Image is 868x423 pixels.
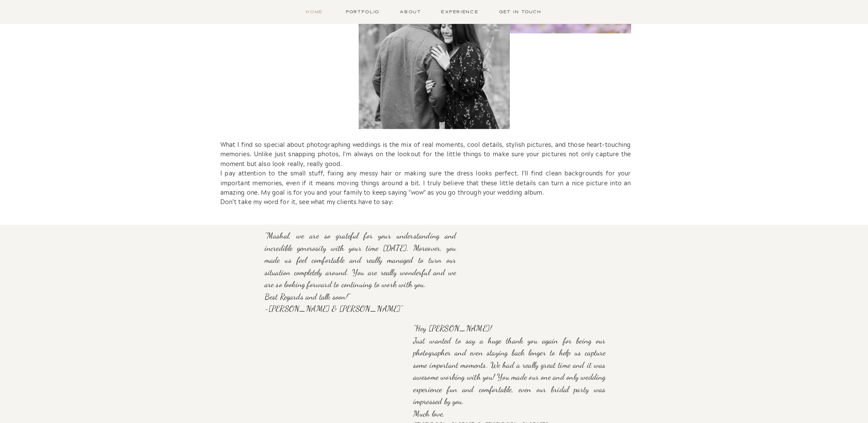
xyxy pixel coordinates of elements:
a: Home [301,8,328,15]
img: tab_keywords_by_traffic_grey.svg [85,51,92,58]
img: website_grey.svg [14,22,20,29]
div: v 4.0.25 [24,14,42,20]
a: Experience [439,8,480,15]
p: "Mashal, we are so grateful for your understanding and incredible generosity with your time [DATE... [265,230,456,333]
a: About [398,8,423,15]
img: logo_orange.svg [14,14,20,20]
a: Portfolio [344,8,382,15]
div: Domain Overview [32,52,76,58]
p: What I find so special about photographing weddings is the mix of real moments, cool details, sty... [220,140,631,212]
img: tab_domain_overview_orange.svg [23,51,30,58]
a: Get in Touch [497,8,544,15]
div: Domain: [DOMAIN_NAME] [22,22,94,29]
div: Keywords by Traffic [94,52,144,58]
